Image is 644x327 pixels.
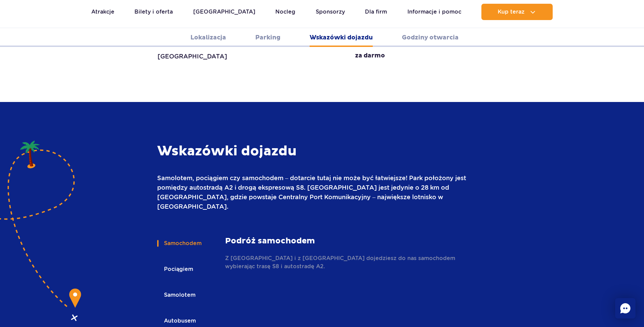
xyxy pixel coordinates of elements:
span: Kup teraz [498,9,525,15]
a: Dla firm [365,4,387,20]
p: Z [GEOGRAPHIC_DATA] i z [GEOGRAPHIC_DATA] dojedziesz do nas samochodem wybierając trasę S8 i auto... [225,254,470,271]
h3: Wskazówki dojazdu [157,143,470,160]
a: Godziny otwarcia [402,28,459,47]
div: Chat [615,298,636,319]
a: Lokalizacja [190,28,226,47]
a: [GEOGRAPHIC_DATA] [193,4,255,20]
button: Pociągiem [157,262,199,277]
a: Atrakcje [91,4,114,20]
a: Nocleg [275,4,295,20]
button: Samochodem [157,236,207,251]
button: Kup teraz [481,4,553,20]
a: Sponsorzy [316,4,345,20]
a: Wskazówki dojazdu [310,28,373,47]
p: Samolotem, pociągiem czy samochodem – dotarcie tutaj nie może być łatwiejsze! Park położony jest ... [157,173,470,211]
a: Informacje i pomoc [407,4,461,20]
strong: Podróż samochodem [225,236,470,246]
a: Bilety i oferta [134,4,173,20]
div: za darmo [355,52,385,61]
div: [GEOGRAPHIC_DATA] [158,52,227,61]
button: Samolotem [157,288,201,303]
a: Parking [255,28,280,47]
